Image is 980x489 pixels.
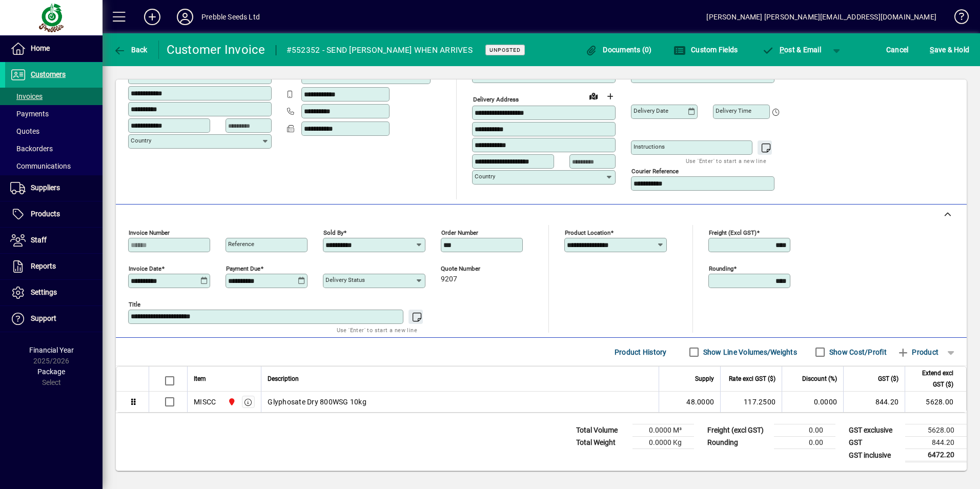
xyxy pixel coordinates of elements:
span: Financial Year [29,346,74,354]
mat-label: Instructions [634,143,665,150]
a: Invoices [5,88,103,105]
button: Back [111,40,150,59]
span: Unposted [489,47,521,53]
span: Documents (0) [585,46,652,54]
mat-hint: Use 'Enter' to start a new line [686,155,766,167]
button: Cancel [884,40,911,59]
span: Home [31,44,50,52]
mat-label: Product location [565,229,610,236]
span: Settings [31,288,57,296]
a: Knowledge Base [947,2,967,35]
button: Custom Fields [671,40,741,59]
span: Products [31,210,60,218]
td: Freight (excl GST) [702,424,774,437]
mat-label: Delivery date [634,107,668,114]
a: Suppliers [5,175,103,201]
span: P [780,46,784,54]
mat-label: Country [475,173,495,180]
td: Rounding [702,437,774,449]
td: 0.0000 M³ [632,424,694,437]
a: Staff [5,228,103,253]
a: Products [5,201,103,227]
td: 844.20 [843,392,905,412]
span: S [930,46,934,54]
td: 0.0000 Kg [632,437,694,449]
a: View on map [585,88,602,104]
span: Extend excl GST ($) [911,368,953,390]
div: #552352 - SEND [PERSON_NAME] WHEN ARRIVES [287,42,473,58]
label: Show Line Volumes/Weights [701,347,797,357]
td: 5628.00 [905,392,966,412]
a: Settings [5,280,103,305]
button: Product History [610,343,671,361]
span: PALMERSTON NORTH [225,396,237,407]
span: Rate excl GST ($) [729,373,775,384]
span: Customers [31,70,66,78]
mat-label: Rounding [709,265,733,272]
span: Communications [10,162,71,170]
mat-label: Delivery status [325,276,365,283]
div: MISCC [194,397,216,407]
span: Cancel [886,42,909,58]
td: 0.0000 [782,392,843,412]
span: Suppliers [31,184,60,192]
button: Post & Email [757,40,826,59]
a: Reports [5,254,103,279]
span: Discount (%) [802,373,837,384]
app-page-header-button: Back [103,40,159,59]
td: Total Volume [571,424,632,437]
mat-label: Invoice number [129,229,170,236]
td: 0.00 [774,437,835,449]
span: ost & Email [762,46,821,54]
mat-label: Order number [441,229,478,236]
span: 9207 [441,275,457,283]
div: [PERSON_NAME] [PERSON_NAME][EMAIL_ADDRESS][DOMAIN_NAME] [706,9,936,25]
span: Staff [31,236,47,244]
mat-label: Title [129,301,140,308]
span: Product History [615,344,667,360]
span: Invoices [10,92,43,100]
button: Profile [169,8,201,26]
label: Show Cost/Profit [827,347,887,357]
td: 844.20 [905,437,967,449]
td: Total Weight [571,437,632,449]
td: GST [844,437,905,449]
div: Prebble Seeds Ltd [201,9,260,25]
span: 48.0000 [686,397,714,407]
a: Communications [5,157,103,175]
button: Documents (0) [583,40,655,59]
mat-label: Country [131,137,151,144]
mat-label: Reference [228,240,254,248]
button: Add [136,8,169,26]
button: Product [892,343,944,361]
button: Save & Hold [927,40,972,59]
mat-label: Invoice date [129,265,161,272]
span: Glyphosate Dry 800WSG 10kg [268,397,366,407]
td: GST inclusive [844,449,905,462]
mat-hint: Use 'Enter' to start a new line [337,324,417,336]
span: Reports [31,262,56,270]
span: Backorders [10,145,53,153]
td: 6472.20 [905,449,967,462]
span: Supply [695,373,714,384]
mat-label: Delivery time [716,107,751,114]
span: ave & Hold [930,42,969,58]
span: Back [113,46,148,54]
span: Product [897,344,938,360]
a: Quotes [5,123,103,140]
span: Description [268,373,299,384]
mat-label: Payment due [226,265,260,272]
button: Choose address [602,88,618,105]
mat-label: Freight (excl GST) [709,229,757,236]
a: Payments [5,105,103,123]
a: Backorders [5,140,103,157]
span: Support [31,314,56,322]
mat-label: Courier Reference [631,168,679,175]
span: Quote number [441,266,502,272]
mat-label: Sold by [323,229,343,236]
a: Home [5,36,103,62]
td: GST exclusive [844,424,905,437]
a: Support [5,306,103,332]
span: GST ($) [878,373,899,384]
td: 0.00 [774,424,835,437]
